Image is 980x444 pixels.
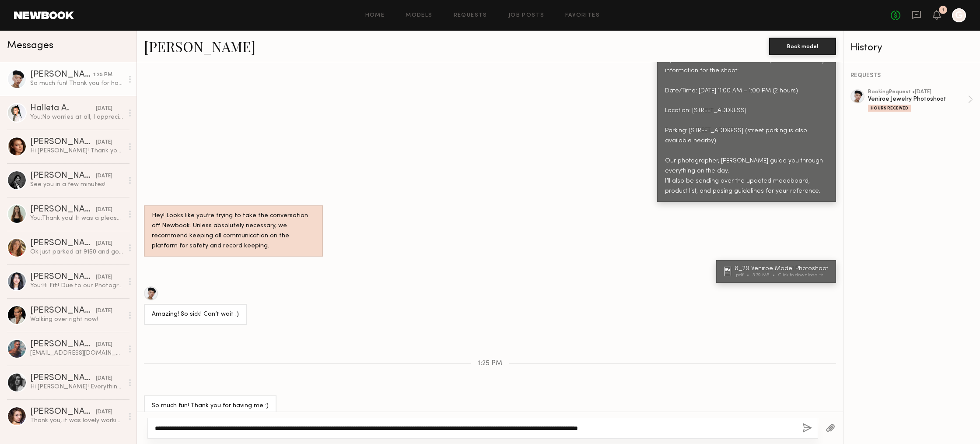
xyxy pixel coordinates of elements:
a: Home [365,13,385,18]
div: Hi, we don’t have a formal call sheet, but here’s the key information for the shoot: Date/Time: [... [665,56,828,197]
a: Requests [454,13,487,18]
div: [PERSON_NAME] [30,239,96,248]
div: [PERSON_NAME] [30,408,96,416]
div: .pdf [735,273,752,278]
div: You: No worries at all, I appreciate you letting me know. Take care [30,113,123,121]
div: [DATE] [96,408,112,416]
div: [EMAIL_ADDRESS][DOMAIN_NAME] [30,349,123,357]
div: [DATE] [96,206,112,214]
a: Models [406,13,432,18]
div: Halleta A. [30,104,96,113]
div: [DATE] [96,105,112,113]
div: Veniroe Jewelry Photoshoot [868,95,968,103]
div: 3.39 MB [752,273,778,278]
div: [DATE] [96,374,112,383]
div: [DATE] [96,307,112,315]
div: Ok just parked at 9150 and going to walk over [30,248,123,256]
div: booking Request • [DATE] [868,89,968,95]
a: G [952,8,966,22]
div: [PERSON_NAME] [30,172,96,180]
div: See you in a few minutes! [30,180,123,189]
span: 1:25 PM [478,360,502,367]
div: History [850,43,973,53]
div: [DATE] [96,172,112,180]
div: [PERSON_NAME] [30,374,96,383]
div: So much fun! Thank you for having me :) [152,401,269,411]
div: 1:25 PM [93,71,112,79]
div: [PERSON_NAME] [30,307,96,315]
div: REQUESTS [850,73,973,79]
span: Messages [7,41,53,51]
div: Walking over right now! [30,315,123,324]
div: Hours Received [868,105,911,112]
div: [DATE] [96,240,112,248]
a: Job Posts [508,13,545,18]
div: Thank you, it was lovely working together and have a great day! [30,416,123,425]
div: [PERSON_NAME] [30,340,96,349]
div: [PERSON_NAME] [30,273,96,282]
div: [PERSON_NAME] [30,138,96,147]
div: Hey! Looks like you’re trying to take the conversation off Newbook. Unless absolutely necessary, ... [152,211,315,251]
div: Click to download [778,273,823,278]
div: You: Thank you! It was a pleasure working with you as well. [30,214,123,222]
button: Book model [769,38,836,55]
a: Book model [769,42,836,49]
div: [DATE] [96,138,112,147]
div: Hi [PERSON_NAME]! Thank you so much for letting me know and I hope to work with you in the future 🤍 [30,147,123,155]
a: 8_29 Veniroe Model Photoshoot.pdf3.39 MBClick to download [724,266,831,278]
a: Favorites [565,13,600,18]
div: You: Hi Fifi! Due to our Photographer changing schedule, we will have to reschedule our shoot! I ... [30,282,123,290]
div: [DATE] [96,273,112,282]
div: [DATE] [96,341,112,349]
a: bookingRequest •[DATE]Veniroe Jewelry PhotoshootHours Received [868,89,973,112]
div: 1 [942,8,944,13]
div: So much fun! Thank you for having me :) [30,79,123,88]
div: 8_29 Veniroe Model Photoshoot [735,266,831,272]
div: Hi [PERSON_NAME]! Everything looks good 😊 I don’t think I have a plain long sleeve white shirt th... [30,383,123,391]
div: [PERSON_NAME] [30,205,96,214]
a: [PERSON_NAME] [144,37,255,56]
div: Amazing! So sick! Can’t wait :) [152,310,239,320]
div: [PERSON_NAME] [30,70,93,79]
